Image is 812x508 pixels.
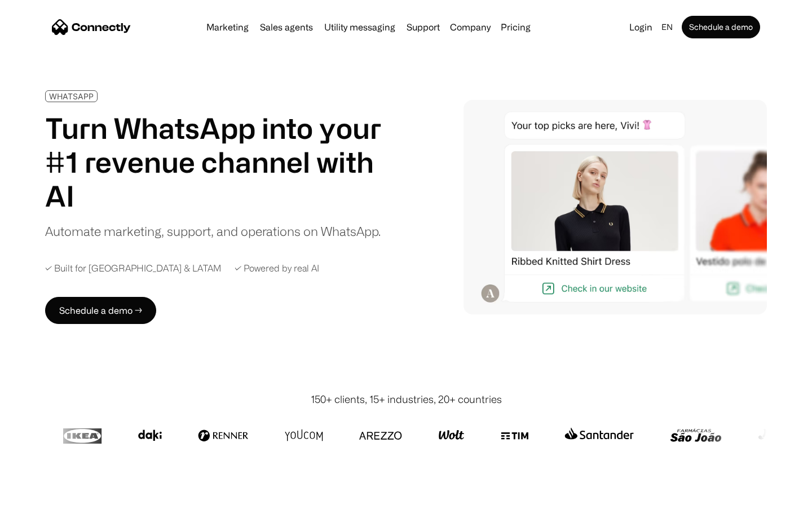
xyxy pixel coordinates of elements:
[625,19,657,35] a: Login
[235,263,319,274] div: ✓ Powered by real AI
[661,19,673,35] div: en
[682,16,760,38] a: Schedule a demo
[49,92,94,100] div: WHATSAPP
[45,263,221,274] div: ✓ Built for [GEOGRAPHIC_DATA] & LATAM
[45,297,156,324] a: Schedule a demo →
[255,23,317,32] a: Sales agents
[450,19,491,35] div: Company
[311,392,502,407] div: 150+ clients, 15+ industries, 20+ countries
[320,23,400,32] a: Utility messaging
[45,222,381,240] div: Automate marketing, support, and operations on WhatsApp.
[45,111,395,213] h1: Turn WhatsApp into your #1 revenue channel with AI
[23,488,68,504] ul: Language list
[202,23,253,32] a: Marketing
[11,487,68,504] aside: Language selected: English
[496,23,535,32] a: Pricing
[402,23,444,32] a: Support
